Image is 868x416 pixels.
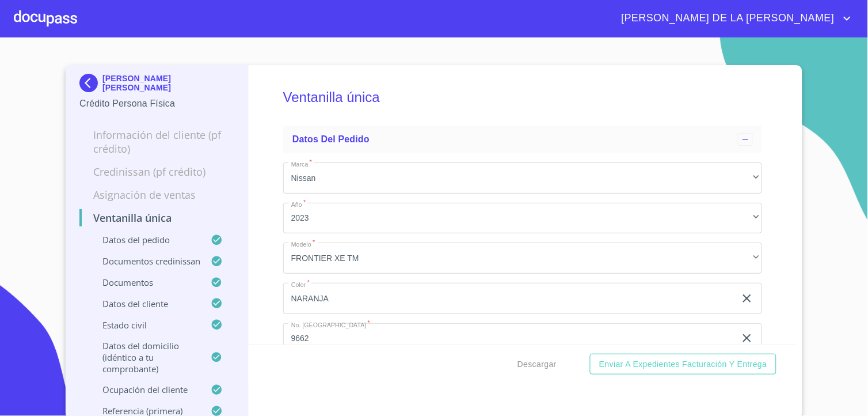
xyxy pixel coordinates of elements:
[517,357,557,372] span: Descargar
[283,162,762,194] div: Nissan
[79,255,211,267] p: Documentos CrediNissan
[613,9,854,28] button: account of current user
[79,74,234,97] div: [PERSON_NAME] [PERSON_NAME]
[283,203,762,234] div: 2023
[283,126,762,153] div: Datos del pedido
[740,331,754,345] button: clear input
[283,74,762,121] h5: Ventanilla única
[79,340,211,375] p: Datos del domicilio (idéntico a tu comprobante)
[79,234,211,245] p: Datos del pedido
[79,128,234,156] p: Información del cliente (PF crédito)
[79,277,211,288] p: Documentos
[79,165,234,179] p: Credinissan (PF crédito)
[613,9,840,28] span: [PERSON_NAME] DE LA [PERSON_NAME]
[79,74,102,92] img: Docupass spot blue
[79,188,234,202] p: Asignación de Ventas
[292,134,370,144] span: Datos del pedido
[590,354,776,375] button: Enviar a Expedientes Facturación y Entrega
[79,319,211,331] p: Estado Civil
[599,357,767,372] span: Enviar a Expedientes Facturación y Entrega
[79,384,211,395] p: Ocupación del Cliente
[79,97,234,111] p: Crédito Persona Física
[513,354,561,375] button: Descargar
[79,211,234,225] p: Ventanilla única
[740,292,754,305] button: clear input
[102,74,234,92] p: [PERSON_NAME] [PERSON_NAME]
[283,243,762,274] div: FRONTIER XE TM
[79,298,211,309] p: Datos del cliente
